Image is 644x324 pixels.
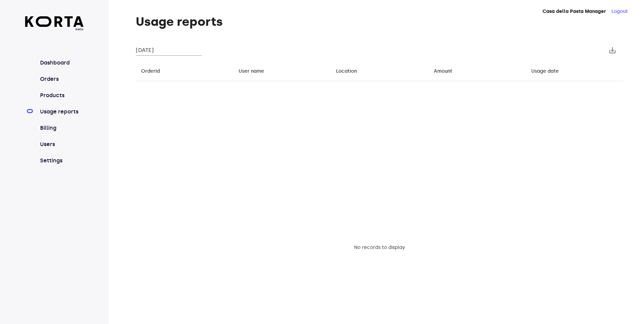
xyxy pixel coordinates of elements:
[39,108,84,116] a: Usage reports
[604,42,621,58] button: Export
[542,8,606,14] strong: Casa della Pasta Manager
[25,16,84,32] a: beta
[141,67,160,75] div: OrderId
[39,157,84,165] a: Settings
[39,140,84,148] a: Users
[39,59,84,67] a: Dashboard
[25,27,84,32] span: beta
[434,67,461,75] span: Amount
[434,67,452,75] div: Amount
[39,124,84,132] a: Billing
[336,67,357,75] div: Location
[141,67,169,75] span: OrderId
[136,15,623,29] h1: Usage reports
[608,46,617,54] span: save_alt
[531,67,568,75] span: Usage date
[531,67,559,75] div: Usage date
[239,67,273,75] span: User name
[611,8,628,15] button: Logout
[39,91,84,100] a: Products
[239,67,264,75] div: User name
[336,67,366,75] span: Location
[39,75,84,83] a: Orders
[25,16,84,27] img: Korta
